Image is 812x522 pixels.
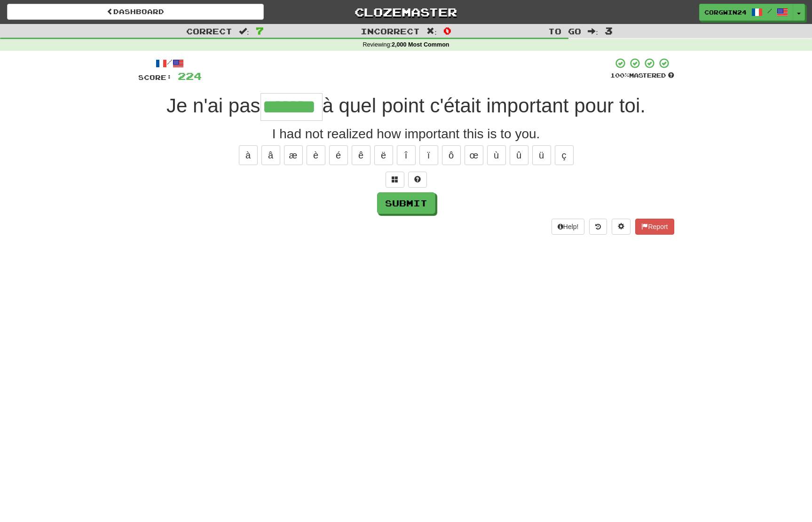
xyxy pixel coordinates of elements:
button: ê [352,145,371,165]
div: / [138,57,202,69]
button: à [239,145,258,165]
button: è [307,145,325,165]
button: Round history (alt+y) [589,219,607,235]
div: I had not realized how important this is to you. [138,125,674,143]
span: 224 [178,70,202,82]
button: û [510,145,528,165]
span: : [588,27,598,35]
span: Incorrect [361,26,420,36]
button: Single letter hint - you only get 1 per sentence and score half the points! alt+h [408,172,427,188]
a: Clozemaster [278,4,535,20]
span: corgwin24 [704,8,747,16]
span: 7 [256,25,264,36]
button: Submit [377,192,435,214]
span: 3 [605,25,613,36]
button: î [397,145,416,165]
span: Correct [186,26,232,36]
button: â [261,145,280,165]
span: 0 [443,25,451,36]
span: / [767,8,772,14]
button: æ [284,145,303,165]
button: Report [635,219,674,235]
span: 100 % [610,71,629,79]
span: : [239,27,249,35]
span: à quel point c'était important pour toi. [323,95,646,117]
a: Dashboard [7,4,264,20]
button: ù [487,145,506,165]
button: ï [419,145,438,165]
button: œ [465,145,483,165]
span: To go [548,26,581,36]
button: ë [374,145,393,165]
button: ô [442,145,461,165]
span: Score: [138,73,172,81]
span: Je n'ai pas [166,95,260,117]
button: ü [532,145,551,165]
button: Help! [552,219,585,235]
button: Switch sentence to multiple choice alt+p [386,172,404,188]
button: ç [555,145,574,165]
span: : [426,27,437,35]
button: é [329,145,348,165]
div: Mastered [610,71,674,80]
a: corgwin24 / [699,4,793,21]
strong: 2,000 Most Common [392,41,449,48]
